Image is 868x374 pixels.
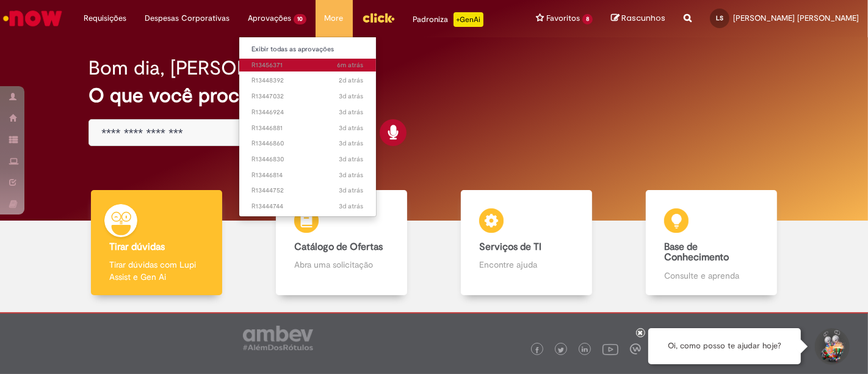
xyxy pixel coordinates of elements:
[362,9,395,27] img: click_logo_yellow_360x200.png
[716,14,723,22] span: LS
[339,155,364,164] span: 3d atrás
[251,186,364,196] span: R13444752
[239,169,376,182] a: Aberto R13446814 :
[339,92,364,101] span: 3d atrás
[251,202,364,211] span: R13444744
[339,108,364,117] span: 3d atrás
[338,61,364,70] time: 28/08/2025 09:50:28
[251,139,364,148] span: R13446860
[109,241,165,253] b: Tirar dúvidas
[582,346,588,354] img: logo_footer_linkedin.png
[479,241,541,253] b: Serviços de TI
[239,200,376,213] a: Aberto R13444744 :
[454,12,483,27] p: +GenAi
[602,341,618,357] img: logo_footer_youtube.png
[294,258,388,271] p: Abra uma solicitação
[239,74,376,87] a: Aberto R13448392 :
[434,190,619,296] a: Serviços de TI Encontre ajuda
[546,12,580,24] span: Favoritos
[339,76,364,85] span: 2d atrás
[1,6,64,31] img: ServiceNow
[733,13,859,23] span: [PERSON_NAME] [PERSON_NAME]
[621,12,665,24] span: Rascunhos
[248,12,291,24] span: Aprovações
[813,328,850,365] button: Iniciar Conversa de Suporte
[339,139,364,148] span: 3d atrás
[251,170,364,180] span: R13446814
[338,61,364,70] span: 6m atrás
[339,92,364,101] time: 26/08/2025 09:35:56
[619,190,804,296] a: Base de Conhecimento Consulte e aprenda
[84,12,126,24] span: Requisições
[534,347,540,353] img: logo_footer_facebook.png
[339,76,364,85] time: 26/08/2025 13:42:59
[339,108,364,117] time: 26/08/2025 09:17:15
[239,59,376,72] a: Aberto R13456371 :
[251,108,364,117] span: R13446924
[239,184,376,197] a: Aberto R13444752 :
[413,12,483,27] div: Padroniza
[239,90,376,103] a: Aberto R13447032 :
[339,186,364,195] time: 25/08/2025 14:51:07
[630,343,641,354] img: logo_footer_workplace.png
[239,37,377,217] ul: Aprovações
[251,61,364,70] span: R13456371
[239,153,376,166] a: Aberto R13446830 :
[251,92,364,101] span: R13447032
[479,258,573,271] p: Encontre ajuda
[239,137,376,150] a: Aberto R13446860 :
[145,12,230,24] span: Despesas Corporativas
[339,170,364,180] time: 26/08/2025 08:59:39
[89,85,779,106] h2: O que você procura hoje?
[339,155,364,164] time: 26/08/2025 09:03:34
[339,186,364,195] span: 3d atrás
[64,190,249,296] a: Tirar dúvidas Tirar dúvidas com Lupi Assist e Gen Ai
[239,122,376,135] a: Aberto R13446881 :
[648,328,801,364] div: Oi, como posso te ajudar hoje?
[251,123,364,133] span: R13446881
[251,76,364,86] span: R13448392
[294,241,383,253] b: Catálogo de Ofertas
[89,57,322,79] h2: Bom dia, [PERSON_NAME]
[582,14,593,24] span: 8
[339,170,364,180] span: 3d atrás
[249,190,434,296] a: Catálogo de Ofertas Abra uma solicitação
[109,258,203,283] p: Tirar dúvidas com Lupi Assist e Gen Ai
[339,123,364,133] span: 3d atrás
[611,13,665,24] a: Rascunhos
[558,347,564,353] img: logo_footer_twitter.png
[325,12,344,24] span: More
[294,14,306,24] span: 10
[664,241,729,264] b: Base de Conhecimento
[339,123,364,133] time: 26/08/2025 09:10:14
[339,202,364,211] span: 3d atrás
[251,155,364,164] span: R13446830
[339,139,364,148] time: 26/08/2025 09:07:05
[339,202,364,211] time: 25/08/2025 14:49:25
[239,43,376,56] a: Exibir todas as aprovações
[239,106,376,119] a: Aberto R13446924 :
[243,326,313,350] img: logo_footer_ambev_rotulo_gray.png
[664,269,758,282] p: Consulte e aprenda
